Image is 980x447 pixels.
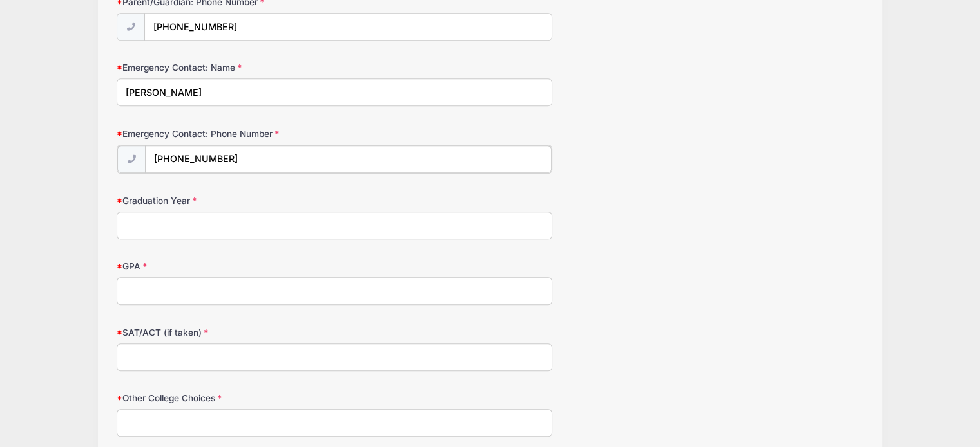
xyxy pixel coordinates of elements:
[117,326,365,339] label: SAT/ACT (if taken)
[117,127,365,140] label: Emergency Contact: Phone Number
[117,194,365,207] label: Graduation Year
[117,260,365,273] label: GPA
[144,13,552,41] input: (xxx) xxx-xxxx
[117,61,365,74] label: Emergency Contact: Name
[145,145,552,173] input: (xxx) xxx-xxxx
[117,392,365,405] label: Other College Choices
